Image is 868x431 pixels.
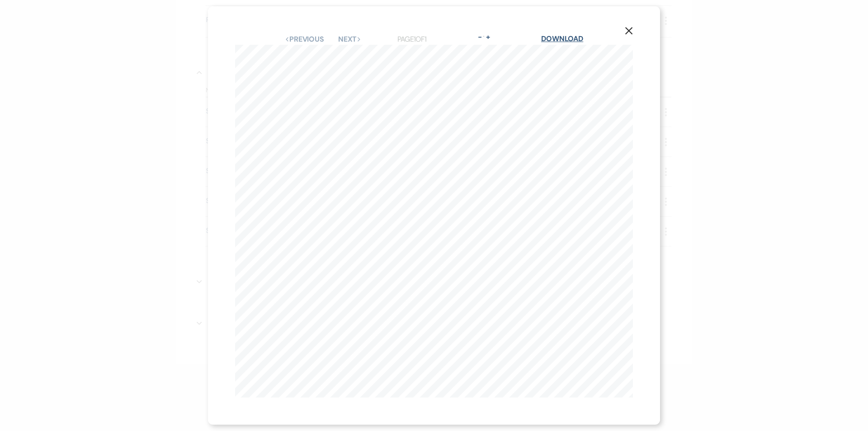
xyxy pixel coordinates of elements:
[338,36,362,43] button: Next
[541,34,583,43] a: Download
[285,36,324,43] button: Previous
[476,33,483,41] button: -
[397,33,427,45] p: Page 1 of 1
[484,33,491,41] button: +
